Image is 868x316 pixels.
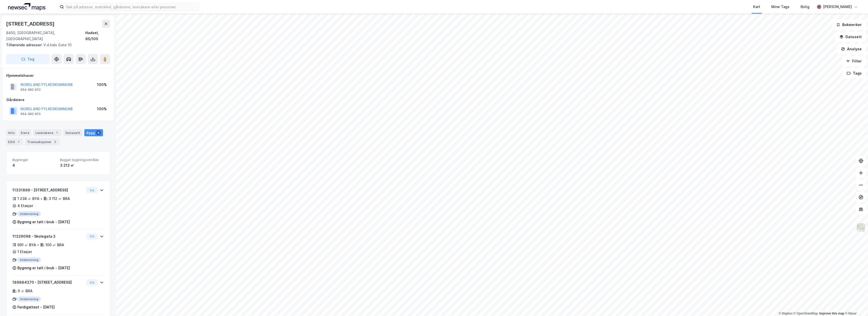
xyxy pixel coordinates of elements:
[17,203,33,209] div: 4 Etasjer
[33,129,61,136] div: Leietakere
[801,4,809,10] div: Bolig
[37,243,39,247] div: •
[54,130,59,135] div: 1
[49,196,70,202] div: 3 112 ㎡ BRA
[17,304,55,310] div: Ferdigattest - [DATE]
[64,3,199,11] input: Søk på adresse, matrikkel, gårdeiere, leietakere eller personer
[794,312,818,315] a: OpenStreetMap
[60,158,104,162] span: Bygget bygningsområde
[12,158,56,162] span: Bygninger
[86,279,98,285] button: Vis
[819,312,844,315] a: Improve this map
[20,88,41,92] div: 964 982 953
[6,43,43,47] span: Tilhørende adresser:
[60,162,104,168] div: 3 212 ㎡
[17,242,36,248] div: 991 ㎡ BYA
[843,68,866,78] button: Tags
[6,97,110,103] div: Gårdeiere
[6,30,85,42] div: 8450, [GEOGRAPHIC_DATA], [GEOGRAPHIC_DATA]
[40,197,42,201] div: •
[86,233,98,239] button: Vis
[84,129,103,136] div: Bygg
[6,73,110,79] div: Hjemmelshaver
[6,138,23,145] div: ESG
[823,4,852,10] div: [PERSON_NAME]
[779,312,793,315] a: Mapbox
[96,130,101,135] div: 4
[16,139,21,144] div: 1
[18,288,33,294] div: 0 ㎡ BRA
[771,4,789,10] div: Mine Tags
[86,187,98,193] button: Vis
[20,112,41,116] div: 964 982 953
[8,3,45,11] img: logo.a4113a55bc3d86da70a041830d287a7e.svg
[63,129,82,136] div: Datasett
[6,20,56,28] div: [STREET_ADDRESS]
[97,106,107,112] div: 100%
[17,219,70,225] div: Bygning er tatt i bruk - [DATE]
[19,129,31,136] div: Eiere
[835,32,866,42] button: Datasett
[6,129,17,136] div: Info
[12,162,56,168] div: 4
[12,187,84,193] div: 11331866 - [STREET_ADDRESS]
[25,138,60,145] div: Transaksjoner
[6,42,106,48] div: V.d.hals Gate 10
[17,249,32,255] div: 1 Etasjer
[856,223,866,232] img: Z
[6,54,49,64] button: Tag
[837,44,866,54] button: Analyse
[17,196,39,202] div: 1 238 ㎡ BYA
[97,82,107,88] div: 100%
[17,265,70,271] div: Bygning er tatt i bruk - [DATE]
[12,279,84,285] div: 189884370 - [STREET_ADDRESS]
[842,56,866,66] button: Filter
[843,292,868,316] iframe: Chat Widget
[85,30,110,42] div: Hadsel, 65/100
[753,4,760,10] div: Kart
[832,20,866,30] button: Bokmerker
[843,292,868,316] div: Kontrollprogram for chat
[45,242,64,248] div: 100 ㎡ BRA
[12,233,84,239] div: 11329098 - Skolegata 3
[53,139,58,144] div: 2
